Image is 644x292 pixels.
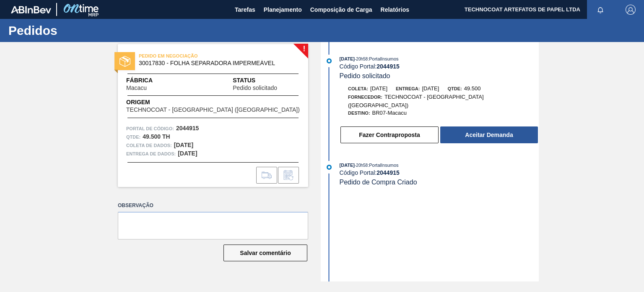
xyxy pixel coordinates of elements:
[587,4,614,16] button: Notificações
[340,163,355,168] font: [DATE]
[355,163,356,168] font: -
[340,179,417,186] font: Pedido de Compra Criado
[139,134,141,139] font: :
[340,72,390,79] font: Pedido solicitado
[359,132,420,138] font: Fazer Contraproposta
[240,250,291,256] font: Salvar comentário
[126,99,150,105] font: Origem
[356,57,368,61] font: 20h58
[126,77,153,84] font: Fábrica
[126,126,174,131] font: Portal de Código:
[264,6,302,13] font: Planejamento
[368,163,369,168] font: :
[348,86,368,91] font: Coleta:
[118,203,153,208] font: Observação
[126,106,300,113] font: TECHNOCOAT - [GEOGRAPHIC_DATA] ([GEOGRAPHIC_DATA])
[370,85,387,92] font: [DATE]
[440,126,538,143] button: Aceitar Demanda
[340,63,377,70] font: Código Portal:
[126,143,172,148] font: Coleta de dados:
[372,110,407,116] font: BR07-Macacu
[356,163,368,168] font: 20h58
[310,6,372,13] font: Composição de Carga
[143,133,170,140] font: 49.500 TH
[422,85,439,92] font: [DATE]
[396,86,420,91] font: Entrega:
[119,56,130,67] img: status
[174,142,193,148] font: [DATE]
[139,52,256,60] span: PEDIDO EM NEGOCIAÇÃO
[126,134,139,139] font: Qtde
[377,169,400,176] font: 2044915
[465,132,513,138] font: Aceitar Demanda
[126,151,176,156] font: Entrega de dados:
[369,56,398,61] font: PortalInsumos
[465,6,580,13] font: TECHNOCOAT ARTEFATOS DE PAPEL LTDA
[377,63,400,70] font: 2044915
[340,126,439,143] button: Fazer Contraproposta
[327,165,332,170] img: atual
[139,53,198,58] font: PEDIDO EM NEGOCIAÇÃO
[381,6,409,13] font: Relatórios
[8,24,57,37] font: Pedidos
[139,60,291,66] span: 30017830 - FOLHA SEPARADORA IMPERMEÁVEL
[348,110,370,116] font: Destino:
[447,86,462,91] font: Qtde:
[176,125,199,132] font: 2044915
[355,57,356,61] font: -
[626,5,636,15] img: Sair
[464,85,481,92] font: 49.500
[348,94,484,108] font: TECHNOCOAT - [GEOGRAPHIC_DATA] ([GEOGRAPHIC_DATA])
[126,84,147,91] font: Macacu
[11,6,51,13] img: TNhmsLtSVTkK8tSr43FrP2fwEKptu5GPRR3wAAAABJRU5ErkJggg==
[327,58,332,63] img: atual
[223,245,307,261] button: Salvar comentário
[348,95,382,100] font: Fornecedor:
[233,77,255,84] font: Status
[256,167,277,184] div: Ir para Composição de Carga
[368,56,369,61] font: :
[139,60,275,66] font: 30017830 - FOLHA SEPARADORA IMPERMEÁVEL
[233,84,277,91] font: Pedido solicitado
[369,163,398,168] font: PortalInsumos
[278,167,299,184] div: Informar alteração no pedido
[178,150,197,157] font: [DATE]
[340,56,355,61] font: [DATE]
[235,6,255,13] font: Tarefas
[340,169,377,176] font: Código Portal:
